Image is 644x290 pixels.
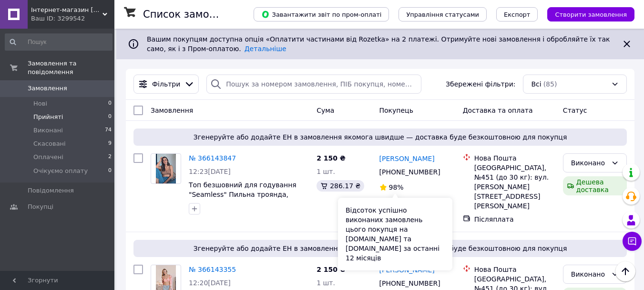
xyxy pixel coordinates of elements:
[189,168,231,175] span: 12:23[DATE]
[147,35,610,53] span: Вашим покупцям доступна опція «Оплатити частинами від Rozetka» на 2 платежі. Отримуйте нові замов...
[504,11,531,18] span: Експорт
[317,154,346,162] span: 2 150 ₴
[446,79,515,89] span: Збережені фільтри:
[245,45,286,53] a: Детальніше
[105,126,112,135] span: 74
[547,7,634,21] button: Створити замовлення
[33,113,63,121] span: Прийняті
[399,7,487,21] button: Управління статусами
[108,140,112,148] span: 9
[206,75,421,94] input: Пошук за номером замовлення, ПІБ покупця, номером телефону, Email, номером накладної
[254,7,389,21] button: Завантажити звіт по пром-оплаті
[623,232,642,251] button: Чат з покупцем
[571,269,607,279] div: Виконано
[33,153,63,161] span: Оплачені
[474,153,555,163] div: Нова Пошта
[33,99,47,108] span: Нові
[189,181,296,208] a: Топ безшовний для годування "Seamless" Пильна троянда, [PERSON_NAME]
[496,7,538,21] button: Експорт
[151,107,193,114] span: Замовлення
[33,140,66,148] span: Скасовані
[615,261,635,281] button: Наверх
[389,183,404,191] span: 98%
[33,126,63,135] span: Виконані
[189,154,236,162] a: № 366143847
[317,107,334,114] span: Cума
[463,107,533,114] span: Доставка та оплата
[28,203,53,211] span: Покупці
[108,99,112,108] span: 0
[151,153,181,184] a: Фото товару
[189,266,236,273] a: № 366143355
[563,176,627,195] div: Дешева доставка
[338,198,452,270] div: Відсоток успішно виконаних замовлень цього покупця на [DOMAIN_NAME] та [DOMAIN_NAME] за останні 1...
[261,10,381,19] span: Завантажити звіт по пром-оплаті
[31,6,102,14] span: Інтернет-магазин Anita care
[563,107,587,114] span: Статус
[317,279,335,287] span: 1 шт.
[474,265,555,274] div: Нова Пошта
[317,266,346,273] span: 2 150 ₴
[156,154,176,183] img: Фото товару
[317,168,335,175] span: 1 шт.
[189,279,231,287] span: 12:20[DATE]
[406,11,479,18] span: Управління статусами
[5,33,112,51] input: Пошук
[108,167,112,175] span: 0
[379,279,440,287] span: [PHONE_NUMBER]
[143,9,240,20] h1: Список замовлень
[108,113,112,121] span: 0
[379,154,435,163] a: [PERSON_NAME]
[28,84,67,93] span: Замовлення
[31,14,114,23] div: Ваш ID: 3299542
[28,59,114,76] span: Замовлення та повідомлення
[474,163,555,211] div: [GEOGRAPHIC_DATA], №451 (до 30 кг): вул. [PERSON_NAME][STREET_ADDRESS][PERSON_NAME]
[379,107,413,114] span: Покупець
[531,79,541,89] span: Всі
[538,10,634,18] a: Створити замовлення
[555,11,627,18] span: Створити замовлення
[317,180,364,192] div: 286.17 ₴
[137,132,623,142] span: Згенеруйте або додайте ЕН в замовлення якомога швидше — доставка буде безкоштовною для покупця
[108,153,112,161] span: 2
[474,215,555,224] div: Післяплата
[543,80,557,88] span: (85)
[33,167,88,175] span: Очікуємо оплату
[152,79,180,89] span: Фільтри
[379,168,440,176] span: [PHONE_NUMBER]
[137,244,623,253] span: Згенеруйте або додайте ЕН в замовлення якомога швидше — доставка буде безкоштовною для покупця
[28,186,74,195] span: Повідомлення
[571,158,607,168] div: Виконано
